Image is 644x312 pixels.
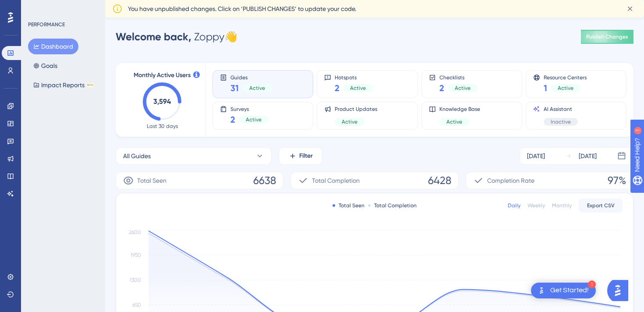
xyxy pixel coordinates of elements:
span: Active [249,85,265,92]
span: 2 [335,82,340,94]
div: Monthly [552,202,572,209]
button: All Guides [116,147,272,165]
span: 6638 [253,174,276,188]
iframe: UserGuiding AI Assistant Launcher [607,277,633,304]
span: Active [246,116,262,123]
span: Active [342,118,357,125]
span: Active [446,118,462,125]
span: Total Seen [137,175,166,186]
span: All Guides [123,151,151,161]
span: Completion Rate [487,175,534,186]
button: Export CSV [579,199,623,213]
div: 1 [588,280,596,288]
span: Knowledge Base [439,106,480,113]
span: Need Help? [21,2,55,13]
span: AI Assistant [544,106,578,113]
span: Active [350,85,366,92]
button: Goals [28,58,63,74]
span: Inactive [551,118,571,125]
div: Open Get Started! checklist, remaining modules: 1 [531,283,596,298]
tspan: 1950 [131,252,141,258]
tspan: 650 [132,302,141,308]
span: 1 [544,82,547,94]
div: Zoppy 👋 [116,30,237,44]
div: [DATE] [527,151,545,161]
button: Filter [279,147,322,165]
span: 31 [230,82,239,94]
span: Total Completion [312,175,360,186]
text: 3,594 [153,97,171,106]
div: Daily [508,202,520,209]
button: Publish Changes [581,30,633,44]
button: Dashboard [28,39,78,54]
span: 2 [230,113,235,126]
div: Weekly [527,202,545,209]
button: Impact ReportsBETA [28,77,99,93]
span: 97% [608,174,626,188]
span: Active [455,85,471,92]
span: Last 30 days [147,123,178,130]
span: Product Updates [335,106,377,113]
span: Checklists [439,74,478,80]
img: launcher-image-alternative-text [536,285,547,296]
span: Resource Centers [544,74,587,80]
div: Total Seen [333,202,364,209]
span: Surveys [230,106,269,112]
span: Monthly Active Users [134,70,191,81]
span: Guides [230,74,272,80]
div: PERFORMANCE [28,21,65,28]
tspan: 2600 [129,229,141,235]
span: Welcome back, [116,30,191,43]
span: Active [558,85,573,92]
div: Total Completion [368,202,417,209]
span: Publish Changes [586,33,628,40]
span: You have unpublished changes. Click on ‘PUBLISH CHANGES’ to update your code. [128,4,356,14]
div: Get Started! [550,286,589,295]
div: 1 [61,4,64,11]
tspan: 1300 [130,277,141,283]
span: Filter [299,151,313,161]
span: 2 [439,82,444,94]
span: Hotspots [335,74,373,80]
div: BETA [86,83,94,87]
span: Export CSV [587,202,615,209]
div: [DATE] [579,151,597,161]
span: 6428 [428,174,451,188]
